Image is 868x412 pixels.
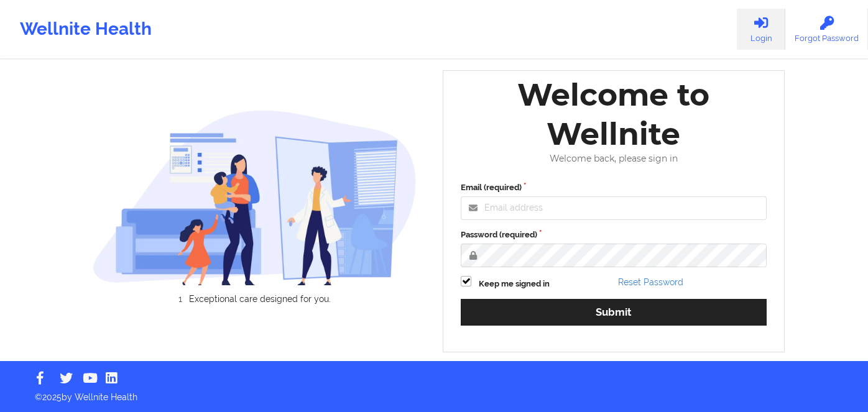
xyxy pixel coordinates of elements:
div: Welcome to Wellnite [452,75,775,153]
p: © 2025 by Wellnite Health [26,382,842,403]
a: Reset Password [618,277,683,287]
li: Exceptional care designed for you. [103,294,417,304]
button: Submit [461,299,767,326]
label: Email (required) [461,181,767,194]
div: Welcome back, please sign in [452,153,775,164]
img: wellnite-auth-hero_200.c722682e.png [93,109,417,285]
label: Keep me signed in [479,278,550,290]
input: Email address [461,196,767,220]
a: Forgot Password [785,9,868,50]
label: Password (required) [461,229,767,241]
a: Login [737,9,785,50]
